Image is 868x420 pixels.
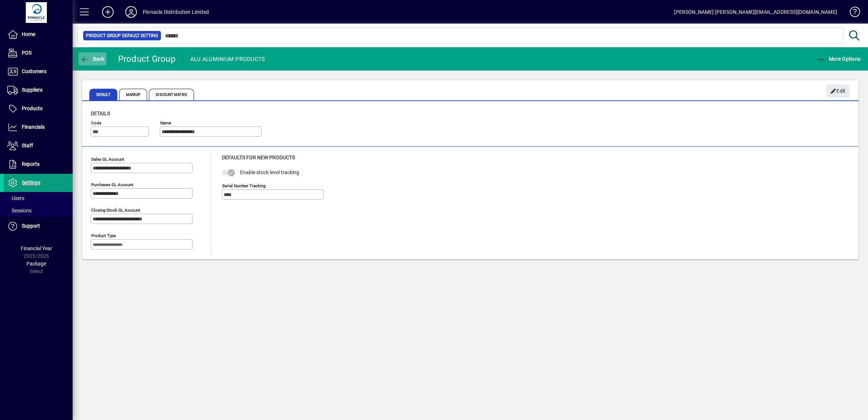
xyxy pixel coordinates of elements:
span: Default [89,89,117,100]
button: More Options [815,52,863,65]
mat-label: Serial Number tracking [222,183,265,188]
mat-label: Closing stock GL account [91,208,140,213]
span: Enable stock level tracking [240,169,299,175]
a: Suppliers [4,81,73,99]
span: Sessions [7,208,32,213]
div: ALU ALUMINIUM PRODUCTS [190,53,265,65]
mat-label: Name [160,120,171,125]
span: Markup [119,89,147,100]
span: Home [22,31,35,37]
button: Edit [826,84,849,97]
a: Sessions [4,204,73,217]
span: Defaults for new products [222,155,295,160]
span: Details [91,111,110,116]
span: Support [22,223,40,229]
span: Settings [22,180,40,185]
a: Users [4,192,73,204]
div: Product Group [118,53,175,65]
span: Customers [22,68,46,74]
span: Discount Matrix [149,89,194,100]
span: POS [22,50,32,56]
span: Package [27,261,46,267]
mat-label: Product type [91,233,116,238]
a: Products [4,100,73,118]
span: Staff [22,143,33,148]
span: Suppliers [22,87,42,93]
span: Reports [22,161,40,167]
mat-label: Purchases GL account [91,182,133,187]
span: Back [80,56,105,62]
a: Customers [4,63,73,81]
div: Pinnacle Distribution Limited [143,6,209,18]
a: Staff [4,137,73,155]
app-page-header-button: Back [73,52,113,65]
mat-label: Code [91,120,101,125]
span: Users [7,195,24,201]
a: Home [4,25,73,44]
a: Reports [4,155,73,173]
mat-label: Sales GL account [91,157,124,162]
span: Financial Year [21,245,52,251]
div: [PERSON_NAME] [PERSON_NAME][EMAIL_ADDRESS][DOMAIN_NAME] [674,6,837,18]
span: Financials [22,124,45,130]
a: Knowledge Base [844,1,859,25]
button: Add [96,5,119,19]
span: More Options [816,56,861,62]
button: Back [78,52,106,65]
a: POS [4,44,73,62]
span: Edit [830,85,846,97]
span: Products [22,105,42,111]
a: Support [4,217,73,235]
button: Profile [119,5,143,19]
a: Financials [4,118,73,136]
span: Product Group Default Setting [86,32,158,39]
